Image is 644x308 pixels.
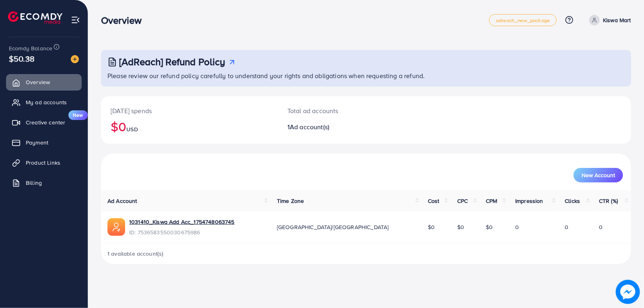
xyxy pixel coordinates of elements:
[6,134,82,151] a: Payment
[515,197,543,205] span: Impression
[599,223,603,231] span: 0
[428,197,440,205] span: Cost
[9,53,35,64] span: $50.38
[9,44,52,52] span: Ecomdy Balance
[107,218,125,236] img: ic-ads-acc.e4c84228.svg
[277,197,304,205] span: Time Zone
[603,15,631,25] p: Kiswa Mart
[26,179,42,187] span: Billing
[71,15,80,25] img: menu
[582,172,615,178] span: New Account
[26,118,65,126] span: Creative center
[496,18,550,23] span: adreach_new_package
[574,168,623,182] button: New Account
[599,197,618,205] span: CTR (%)
[6,74,82,90] a: Overview
[111,119,268,134] h2: $0
[26,138,48,147] span: Payment
[287,123,400,131] h2: 1
[68,110,88,120] span: New
[71,55,79,63] img: image
[457,223,464,231] span: $0
[287,106,400,116] p: Total ad accounts
[6,94,82,110] a: My ad accounts
[290,122,329,131] span: Ad account(s)
[6,175,82,191] a: Billing
[8,11,62,24] img: logo
[277,223,389,231] span: [GEOGRAPHIC_DATA]/[GEOGRAPHIC_DATA]
[107,71,626,81] p: Please review our refund policy carefully to understand your rights and obligations when requesti...
[565,197,580,205] span: Clicks
[26,98,67,106] span: My ad accounts
[428,223,435,231] span: $0
[107,250,164,258] span: 1 available account(s)
[515,223,519,231] span: 0
[565,223,568,231] span: 0
[111,106,268,116] p: [DATE] spends
[486,197,497,205] span: CPM
[26,159,60,167] span: Product Links
[101,14,148,26] h3: Overview
[6,155,82,171] a: Product Links
[586,15,631,25] a: Kiswa Mart
[119,56,225,68] h3: [AdReach] Refund Policy
[129,228,235,236] span: ID: 7536583550030675986
[486,223,493,231] span: $0
[129,218,235,226] a: 1031410_Kiswa Add Acc_1754748063745
[6,114,82,130] a: Creative centerNew
[617,281,640,304] img: image
[489,14,557,26] a: adreach_new_package
[26,78,50,86] span: Overview
[457,197,468,205] span: CPC
[126,125,138,133] span: USD
[107,197,137,205] span: Ad Account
